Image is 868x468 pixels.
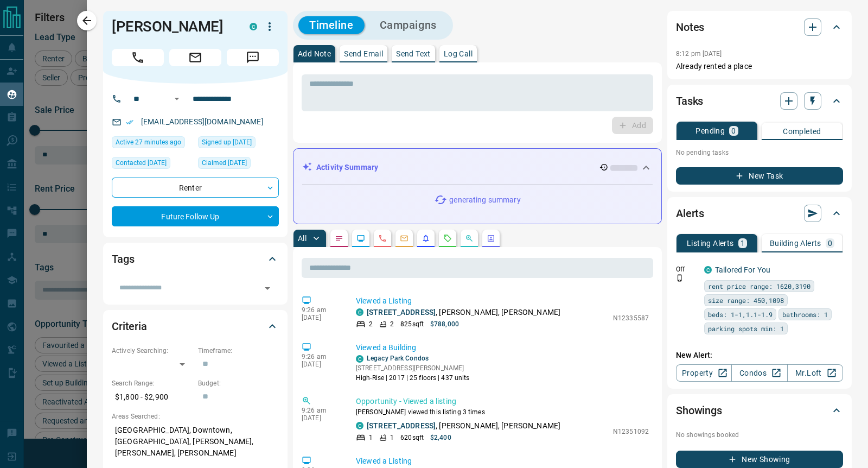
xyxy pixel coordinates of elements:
div: Alerts [676,200,843,226]
p: $788,000 [430,319,459,329]
svg: Notes [335,234,343,243]
h2: Showings [676,402,722,419]
p: [DATE] [302,361,340,368]
div: condos.ca [356,422,363,429]
div: Sun May 25 2025 [198,136,279,151]
svg: Emails [400,234,409,243]
p: Building Alerts [770,239,821,247]
p: Areas Searched: [112,412,279,421]
p: Off [676,264,698,274]
p: $2,400 [430,433,451,442]
p: Log Call [444,50,473,58]
a: Tailored For You [715,265,770,274]
p: New Alert: [676,350,843,361]
div: condos.ca [704,266,712,274]
button: New Task [676,167,843,185]
a: Condos [731,364,787,382]
svg: Opportunities [465,234,474,243]
span: size range: 450,1098 [708,295,784,306]
p: All [298,235,307,242]
span: Call [112,49,164,66]
div: condos.ca [356,308,363,316]
p: [GEOGRAPHIC_DATA], Downtown, [GEOGRAPHIC_DATA], [PERSON_NAME], [PERSON_NAME], [PERSON_NAME] [112,421,279,462]
div: Tue Sep 16 2025 [112,136,193,151]
p: 2 [369,319,373,329]
h2: Criteria [112,318,147,335]
button: Campaigns [369,16,448,34]
p: Pending [695,127,725,135]
span: Email [169,49,221,66]
p: Viewed a Listing [356,456,649,467]
p: Search Range: [112,378,193,388]
p: $1,800 - $2,900 [112,388,193,406]
p: High-Rise | 2017 | 25 floors | 437 units [356,373,470,383]
div: Criteria [112,313,279,339]
p: Timeframe: [198,346,279,356]
button: Timeline [298,16,365,34]
p: 620 sqft [400,433,424,442]
svg: Listing Alerts [422,234,430,243]
p: 825 sqft [400,319,424,329]
p: [DATE] [302,314,340,321]
span: Claimed [DATE] [202,157,247,168]
button: Open [260,281,275,296]
p: 8:12 pm [DATE] [676,50,722,58]
p: Completed [783,128,821,135]
p: Actively Searching: [112,346,193,356]
a: Mr.Loft [787,364,843,382]
div: Showings [676,397,843,423]
p: N12335587 [613,313,649,323]
p: Send Text [396,50,431,58]
span: Signed up [DATE] [202,137,252,148]
a: [EMAIL_ADDRESS][DOMAIN_NAME] [141,117,264,126]
div: Tue Jun 10 2025 [112,157,193,172]
p: [DATE] [302,414,340,422]
h2: Notes [676,18,704,36]
p: 1 [390,433,394,442]
p: Activity Summary [316,162,378,173]
p: , [PERSON_NAME], [PERSON_NAME] [367,307,560,318]
p: Send Email [344,50,383,58]
p: Viewed a Building [356,342,649,353]
p: 9:26 am [302,407,340,414]
p: 9:26 am [302,306,340,314]
svg: Requests [443,234,452,243]
div: condos.ca [356,355,363,363]
p: N12351092 [613,427,649,437]
span: parking spots min: 1 [708,323,784,334]
p: Viewed a Listing [356,295,649,307]
p: No pending tasks [676,144,843,161]
p: 9:26 am [302,353,340,361]
a: [STREET_ADDRESS] [367,421,436,430]
span: Contacted [DATE] [116,157,167,168]
span: Message [227,49,279,66]
svg: Calls [378,234,387,243]
button: Open [170,92,183,105]
div: Renter [112,178,279,198]
p: 2 [390,319,394,329]
svg: Email Verified [126,118,133,126]
p: [PERSON_NAME] viewed this listing 3 times [356,407,649,417]
p: 0 [828,239,832,247]
p: , [PERSON_NAME], [PERSON_NAME] [367,420,560,432]
p: Listing Alerts [687,239,734,247]
h2: Alerts [676,205,704,222]
p: Budget: [198,378,279,388]
p: 0 [731,127,736,135]
a: [STREET_ADDRESS] [367,308,436,317]
p: generating summary [449,194,520,206]
div: Notes [676,14,843,40]
span: beds: 1-1,1.1-1.9 [708,309,773,320]
span: rent price range: 1620,3190 [708,281,810,292]
p: 1 [369,433,373,442]
button: New Showing [676,451,843,468]
p: Opportunity - Viewed a listing [356,396,649,407]
p: Add Note [298,50,331,58]
p: 1 [741,239,745,247]
p: No showings booked [676,430,843,440]
svg: Lead Browsing Activity [356,234,365,243]
a: Legacy Park Condos [367,355,429,362]
a: Property [676,364,732,382]
h2: Tags [112,250,134,268]
div: Activity Summary [302,157,653,178]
